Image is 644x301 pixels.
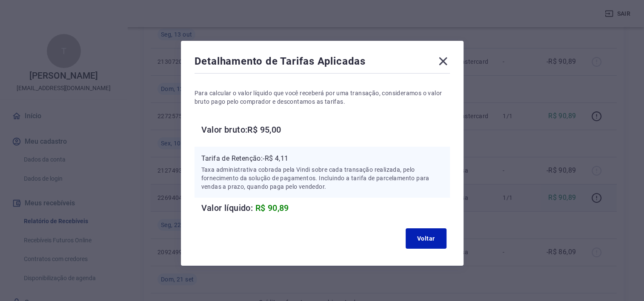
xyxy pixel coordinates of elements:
h6: Valor líquido: [201,201,450,215]
div: Detalhamento de Tarifas Aplicadas [195,54,450,71]
span: R$ 90,89 [255,203,289,213]
h6: Valor bruto: R$ 95,00 [201,123,450,136]
p: Taxa administrativa cobrada pela Vindi sobre cada transação realizada, pelo fornecimento da soluç... [201,165,443,191]
p: Para calcular o valor líquido que você receberá por uma transação, consideramos o valor bruto pag... [195,89,450,106]
button: Voltar [406,228,447,249]
p: Tarifa de Retenção: -R$ 4,11 [201,153,443,164]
